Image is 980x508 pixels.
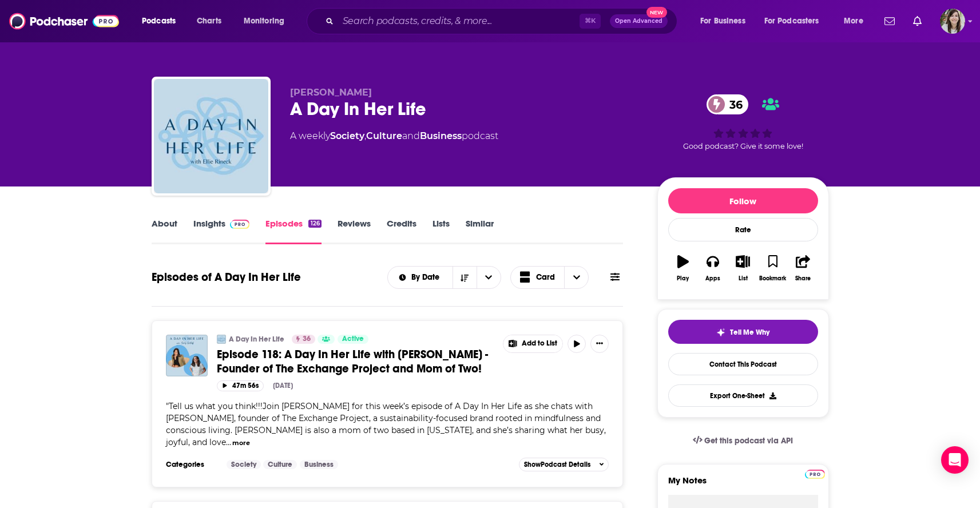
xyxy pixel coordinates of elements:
[646,7,667,18] span: New
[226,437,231,447] span: ...
[338,218,371,244] a: Reviews
[615,18,662,24] span: Open Advanced
[739,275,748,282] div: List
[705,275,720,282] div: Apps
[273,382,293,390] div: [DATE]
[193,218,250,244] a: InsightsPodchaser Pro
[668,475,818,495] label: My Notes
[668,188,818,213] button: Follow
[227,460,261,469] a: Society
[683,142,803,150] span: Good podcast? Give it some love!
[189,12,228,30] a: Charts
[704,436,793,446] span: Get this podcast via API
[142,13,176,29] span: Podcasts
[657,87,829,158] div: 36Good podcast? Give it some love!
[759,275,786,282] div: Bookmark
[466,218,494,244] a: Similar
[700,13,745,29] span: For Business
[134,12,191,30] button: open menu
[758,248,788,289] button: Bookmark
[232,438,250,448] button: more
[166,335,208,376] img: Episode 118: A Day In Her Life with Carly Ridloff - Founder of The Exchange Project and Mom of Two!
[217,347,495,376] a: Episode 118: A Day In Her Life with [PERSON_NAME] - Founder of The Exchange Project and Mom of Two!
[217,380,264,391] button: 47m 56s
[730,328,769,337] span: Tell Me Why
[610,14,668,28] button: Open AdvancedNew
[154,79,268,193] a: A Day In Her Life
[908,11,926,31] a: Show notifications dropdown
[420,130,462,141] a: Business
[757,12,836,30] button: open menu
[318,8,688,34] div: Search podcasts, credits, & more...
[836,12,878,30] button: open menu
[244,13,284,29] span: Monitoring
[941,446,969,474] div: Open Intercom Messenger
[580,14,601,29] span: ⌘ K
[338,12,580,30] input: Search podcasts, credits, & more...
[668,320,818,344] button: tell me why sparkleTell Me Why
[366,130,402,141] a: Culture
[166,401,606,447] span: Tell us what you think!!!Join [PERSON_NAME] for this week’s episode of A Day In Her Life as she c...
[453,267,477,288] button: Sort Direction
[152,270,301,284] h1: Episodes of A Day In Her Life
[308,220,321,228] div: 126
[292,335,315,344] a: 36
[197,13,221,29] span: Charts
[152,218,177,244] a: About
[433,218,450,244] a: Lists
[217,347,488,376] span: Episode 118: A Day In Her Life with [PERSON_NAME] - Founder of The Exchange Project and Mom of Two!
[880,11,899,31] a: Show notifications dropdown
[716,328,725,337] img: tell me why sparkle
[668,248,698,289] button: Play
[940,9,965,34] span: Logged in as devinandrade
[668,218,818,241] div: Rate
[728,248,757,289] button: List
[263,460,297,469] a: Culture
[536,273,555,281] span: Card
[718,94,748,114] span: 36
[795,275,811,282] div: Share
[503,335,563,352] button: Show More Button
[411,273,443,281] span: By Date
[940,9,965,34] img: User Profile
[698,248,728,289] button: Apps
[590,335,609,353] button: Show More Button
[290,87,372,98] span: [PERSON_NAME]
[788,248,818,289] button: Share
[844,13,863,29] span: More
[519,458,609,471] button: ShowPodcast Details
[524,461,590,469] span: Show Podcast Details
[477,267,501,288] button: open menu
[9,10,119,32] img: Podchaser - Follow, Share and Rate Podcasts
[668,353,818,375] a: Contact This Podcast
[236,12,299,30] button: open menu
[303,334,311,345] span: 36
[402,130,420,141] span: and
[522,339,557,348] span: Add to List
[684,427,803,455] a: Get this podcast via API
[387,266,501,289] h2: Choose List sort
[338,335,368,344] a: Active
[265,218,321,244] a: Episodes126
[388,273,453,281] button: open menu
[364,130,366,141] span: ,
[805,470,825,479] img: Podchaser Pro
[300,460,338,469] a: Business
[387,218,416,244] a: Credits
[805,468,825,479] a: Pro website
[217,335,226,344] img: A Day In Her Life
[940,9,965,34] button: Show profile menu
[342,334,364,345] span: Active
[510,266,589,289] button: Choose View
[330,130,364,141] a: Society
[668,384,818,407] button: Export One-Sheet
[166,460,217,469] h3: Categories
[707,94,748,114] a: 36
[230,220,250,229] img: Podchaser Pro
[677,275,689,282] div: Play
[166,401,606,447] span: "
